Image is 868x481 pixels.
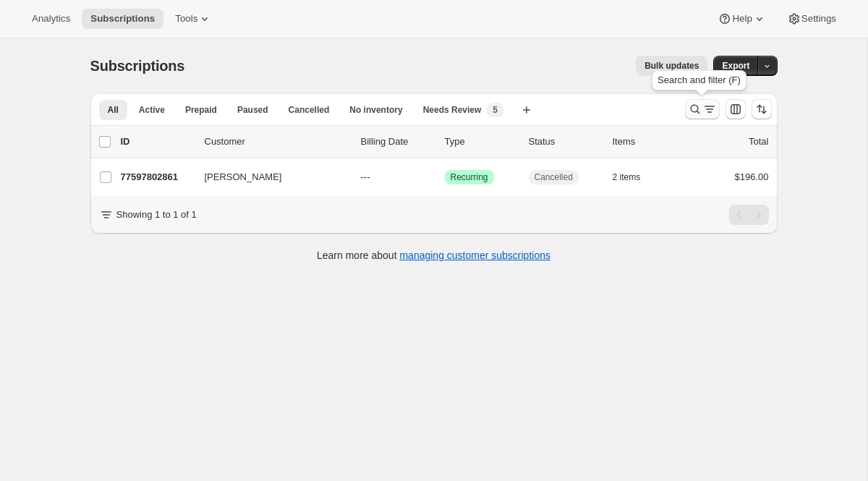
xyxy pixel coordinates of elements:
button: Bulk updates [636,56,707,76]
button: Settings [778,9,845,29]
div: Items [613,135,685,149]
p: 77597802861 [121,170,193,184]
div: IDCustomerBilling DateTypeStatusItemsTotal [121,135,769,149]
span: 5 [493,104,498,116]
span: Analytics [32,13,70,25]
span: Active [139,104,165,116]
span: All [108,104,119,116]
button: Export [713,56,758,76]
span: --- [361,171,370,182]
span: Prepaid [185,104,217,116]
span: Cancelled [289,104,330,116]
span: Settings [801,13,836,25]
span: [PERSON_NAME] [205,170,282,184]
span: Recurring [451,171,488,183]
span: Subscriptions [90,13,155,25]
p: Customer [205,135,349,149]
span: Export [722,60,749,72]
button: Subscriptions [82,9,163,29]
button: 2 items [613,167,657,187]
button: Sort the results [752,99,772,119]
span: Bulk updates [644,60,699,72]
button: [PERSON_NAME] [196,166,341,189]
button: Help [709,9,775,29]
div: Type [445,135,517,149]
p: Status [529,135,601,149]
span: Subscriptions [90,58,185,74]
p: Total [749,135,768,149]
span: Paused [237,104,268,116]
p: ID [121,135,193,149]
p: Billing Date [361,135,433,149]
span: Cancelled [535,171,573,183]
nav: Pagination [729,205,769,225]
span: Tools [175,13,197,25]
span: 2 items [613,171,641,183]
button: Tools [166,9,221,29]
p: Showing 1 to 1 of 1 [116,208,197,222]
p: Learn more about [317,248,550,263]
span: Needs Review [423,104,482,116]
span: No inventory [349,104,402,116]
div: 77597802861[PERSON_NAME]---SuccessRecurringCancelled2 items$196.00 [121,167,769,187]
a: managing customer subscriptions [399,250,550,261]
button: Analytics [23,9,79,29]
button: Search and filter results [685,99,720,119]
button: Create new view [515,100,538,120]
span: Help [732,13,752,25]
button: Customize table column order and visibility [726,99,746,119]
span: $196.00 [735,171,769,182]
